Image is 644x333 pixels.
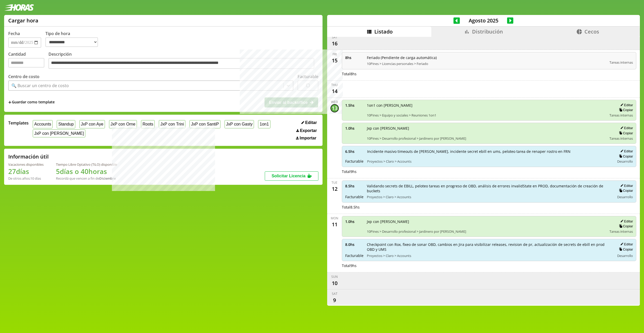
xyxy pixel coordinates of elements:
[305,120,317,125] span: Editar
[45,31,102,48] label: Tipo de hora
[45,37,98,47] select: Tipo de hora
[33,129,85,137] button: JxP con [PERSON_NAME]
[367,184,612,193] span: Validando secrets de EBILL, peloteo tareas en progreso de OBD, análisis de errores invalidState e...
[367,253,612,258] span: Proyectos > Claro > Accounts
[342,205,637,210] div: Total 8.5 hs
[327,37,640,305] div: scrollable content
[331,83,338,87] div: Thu
[109,120,137,128] button: JxP con Orne
[617,108,633,112] button: Copiar
[331,216,338,220] div: Mon
[609,136,633,141] span: Tareas internas
[345,159,364,164] span: Facturable
[4,4,34,11] img: logotipo
[345,194,363,199] span: Facturable
[8,162,44,167] div: Vacaciones disponibles
[367,113,606,118] span: 10Pines > Equipo y sociales > Reuniones 1on1
[300,136,316,140] span: Importar
[8,99,11,105] span: +
[367,242,612,252] span: Checkpoint con Rox, fixeo de sonar OBD, cambios en Jira para visibilizar releases, revision de pr...
[619,126,633,130] button: Editar
[189,120,220,128] button: JxP con SantiP
[331,87,339,95] div: 14
[609,229,633,234] span: Tareas internas
[367,229,606,234] span: 10Pines > Desarrollo profesional > Jardinero por [PERSON_NAME]
[8,153,49,160] h2: Información útil
[331,104,339,112] div: 13
[342,169,637,174] div: Total 9 hs
[345,103,363,108] span: 1.5 hs
[331,279,339,287] div: 10
[8,74,39,79] label: Centro de costo
[367,159,612,164] span: Proyectos > Claro > Accounts
[617,188,633,193] button: Copiar
[374,28,393,35] span: Listado
[345,253,363,258] span: Facturable
[48,58,314,69] textarea: Descripción
[99,176,116,181] b: Diciembre
[331,274,338,279] div: Sun
[609,113,633,118] span: Tareas internas
[345,184,363,188] span: 8.5 hs
[265,171,318,181] button: Solicitar Licencia
[617,154,633,159] button: Copiar
[345,55,363,60] span: 8 hs
[8,99,55,105] span: +Guardar como template
[345,126,363,131] span: 1.0 hs
[367,126,606,131] span: Jxp con [PERSON_NAME]
[8,31,20,36] label: Fecha
[617,195,633,199] span: Desarrollo
[609,60,633,65] span: Tareas internas
[367,149,612,154] span: Incidente masivo timeouts de [PERSON_NAME], incidente secret ebill en ums, peloteo tarea de renap...
[79,120,105,128] button: JxP con Aye
[617,253,633,258] span: Desarrollo
[342,71,637,76] div: Total 8 hs
[331,100,338,104] div: Wed
[298,74,318,79] label: Facturable
[331,39,339,48] div: 16
[57,120,75,128] button: Standup
[56,167,117,176] h1: 5 días o 40 horas
[345,219,363,224] span: 1.0 hs
[225,120,254,128] button: JxP con Gasty
[367,55,606,60] span: Feriado (Pendiente de carga automática)
[617,247,633,252] button: Copiar
[619,219,633,223] button: Editar
[271,174,306,178] span: Solicitar Licencia
[367,219,606,224] span: Jxp con [PERSON_NAME]
[258,120,270,128] button: 1on1
[300,120,318,125] button: Editar
[345,242,363,247] span: 8.0 hs
[56,162,117,167] div: Tiempo Libre Optativo (TiLO) disponible
[460,17,507,24] span: Agosto 2025
[619,103,633,107] button: Editar
[617,224,633,228] button: Copiar
[619,184,633,188] button: Editar
[332,35,337,39] div: Sat
[56,176,117,181] div: Recordá que vencen a fin de
[367,136,606,141] span: 10Pines > Desarrollo profesional > Jardinero por [PERSON_NAME]
[619,149,633,153] button: Editar
[8,58,44,68] input: Cantidad
[619,242,633,246] button: Editar
[8,120,29,126] span: Templates
[332,180,337,185] div: Tue
[331,185,339,193] div: 12
[331,56,339,65] div: 15
[11,83,69,88] div: 🔍 Buscar un centro de costo
[8,176,44,181] div: De otros años: 10 días
[617,131,633,135] button: Copiar
[8,17,38,24] h1: Cargar hora
[584,28,599,35] span: Cecos
[8,51,48,70] label: Cantidad
[345,149,364,154] span: 6.5 hs
[141,120,155,128] button: Roots
[300,128,317,133] span: Exportar
[33,120,53,128] button: Accounts
[331,220,339,229] div: 11
[367,103,606,108] span: 1on1 con [PERSON_NAME]
[367,61,606,66] span: 10Pines > Licencias personales > Feriado
[367,195,612,199] span: Proyectos > Claro > Accounts
[472,28,503,35] span: Distribución
[333,52,337,56] div: Fri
